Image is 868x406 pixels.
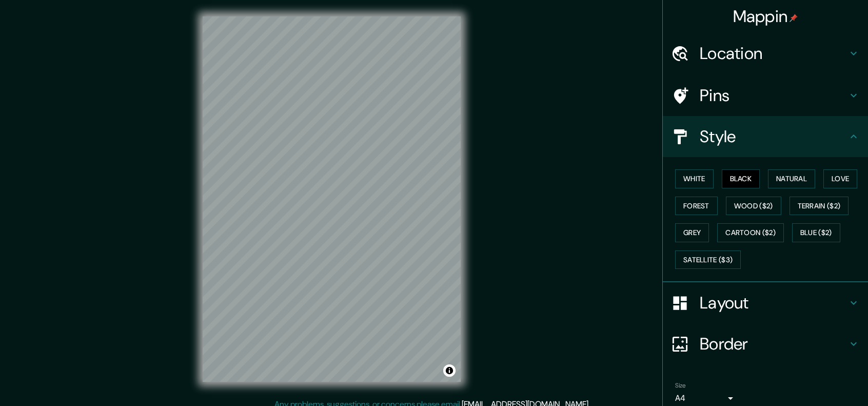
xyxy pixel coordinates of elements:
[700,43,847,64] h4: Location
[768,169,815,188] button: Natural
[790,14,798,22] img: pin-icon.png
[663,75,868,116] div: Pins
[675,223,709,242] button: Grey
[700,85,847,106] h4: Pins
[700,293,847,313] h4: Layout
[675,381,686,390] label: Size
[663,282,868,323] div: Layout
[700,126,847,147] h4: Style
[203,16,461,382] canvas: Map
[777,366,857,395] iframe: Help widget launcher
[675,169,714,188] button: White
[726,197,781,216] button: Wood ($2)
[823,169,857,188] button: Love
[722,169,760,188] button: Black
[675,250,741,269] button: Satellite ($3)
[663,116,868,157] div: Style
[790,197,849,216] button: Terrain ($2)
[663,323,868,364] div: Border
[792,223,840,242] button: Blue ($2)
[717,223,784,242] button: Cartoon ($2)
[443,364,456,377] button: Toggle attribution
[663,33,868,74] div: Location
[700,334,847,354] h4: Border
[733,6,798,27] h4: Mappin
[675,197,718,216] button: Forest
